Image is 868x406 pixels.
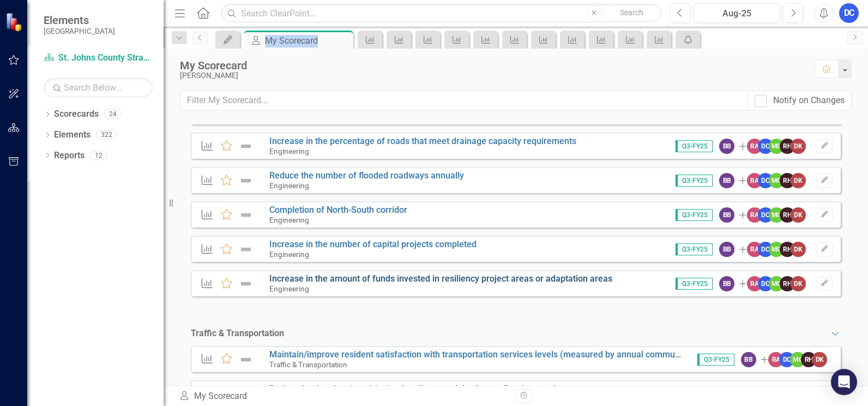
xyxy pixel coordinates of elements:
div: Notify on Changes [773,94,845,107]
div: RA [747,276,762,291]
div: 24 [104,110,122,119]
a: Increase in the percentage of roads that meet drainage capacity requirements [269,136,576,146]
input: Filter My Scorecard... [180,91,748,111]
div: DC [758,242,773,257]
div: BB [719,207,734,223]
div: DK [791,173,806,188]
div: MG [769,207,784,223]
a: Reports [54,150,85,162]
span: Q3-FY25 [676,175,713,187]
span: Q3-FY25 [676,209,713,221]
div: [PERSON_NAME] [180,71,804,80]
div: DK [791,207,806,223]
small: Engineering [269,181,309,190]
div: RA [747,139,762,154]
small: Engineering [269,216,309,224]
small: Engineering [269,284,309,293]
div: RH [780,276,795,291]
div: 12 [90,151,107,160]
div: MG [769,139,784,154]
div: RH [780,173,795,188]
div: BB [719,276,734,291]
span: Q3-FY25 [676,278,713,290]
a: Increase in the amount of funds invested in resiliency project areas or adaptation areas [269,273,612,284]
div: BB [719,139,734,154]
div: RA [768,352,783,367]
a: Maintain/improve resident satisfaction with transportation services levels (measured by annual co... [269,349,721,360]
div: DK [791,139,806,154]
a: Reduce the number of flooded roadways annually [269,170,464,181]
div: RA [747,207,762,223]
span: Q3-FY25 [697,354,734,366]
div: RA [747,242,762,257]
input: Search Below... [44,78,153,97]
small: Engineering [269,250,309,259]
div: Aug-25 [697,7,776,20]
div: Open Intercom Messenger [831,369,857,395]
input: Search ClearPoint... [221,4,662,23]
img: Not Defined [239,353,253,366]
div: BB [741,352,756,367]
div: DK [791,276,806,291]
a: Elements [54,129,91,141]
span: Elements [44,14,115,27]
div: DC [758,207,773,223]
img: Not Defined [239,243,253,256]
span: Search [620,8,643,17]
a: St. Johns County Strategic Plan [44,52,153,64]
div: DK [791,242,806,257]
a: Scorecards [54,108,99,121]
div: RH [780,207,795,223]
small: [GEOGRAPHIC_DATA] [44,27,115,35]
div: RH [780,242,795,257]
div: RH [780,139,795,154]
button: Aug-25 [694,3,780,23]
div: RA [747,173,762,188]
img: Not Defined [239,208,253,222]
span: Q3-FY25 [676,243,713,255]
button: DC [839,3,859,23]
div: My Scorecard [265,34,351,47]
div: BB [719,242,734,257]
img: Not Defined [239,140,253,153]
div: MG [769,276,784,291]
div: MG [769,242,784,257]
a: Completion of North-South corridor [269,205,407,215]
small: Traffic & Transportation [269,360,347,369]
div: My Scorecard [179,390,508,403]
span: Q3-FY25 [676,140,713,152]
img: ClearPoint Strategy [5,13,25,32]
div: DC [758,139,773,154]
div: MG [790,352,805,367]
a: Increase in the number of capital projects completed [269,239,477,249]
button: Search [605,5,659,21]
div: DC [779,352,794,367]
div: BB [719,173,734,188]
div: RH [801,352,816,367]
div: Traffic & Transportation [191,327,284,340]
img: Not Defined [239,174,253,187]
div: DC [758,276,773,291]
small: Engineering [269,147,309,156]
div: My Scorecard [180,59,804,71]
div: MG [769,173,784,188]
div: 322 [96,130,117,140]
div: DC [758,173,773,188]
img: Not Defined [239,277,253,290]
div: DK [812,352,827,367]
